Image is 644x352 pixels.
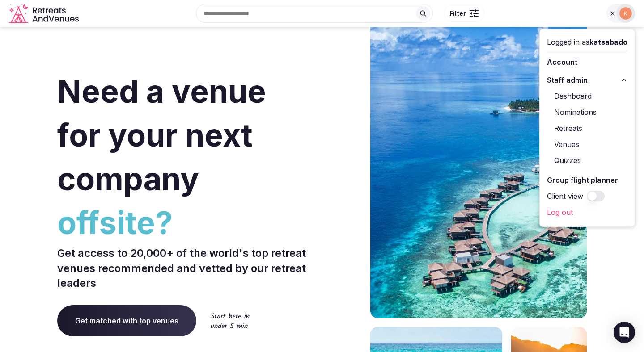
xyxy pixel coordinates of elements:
[57,72,266,198] span: Need a venue for your next company
[547,121,627,135] a: Retreats
[57,201,318,245] span: offsite?
[547,105,627,119] a: Nominations
[444,5,484,22] button: Filter
[547,73,627,87] button: Staff admin
[547,205,627,219] a: Log out
[547,75,588,85] span: Staff admin
[589,38,627,46] span: katsabado
[547,191,583,201] label: Client view
[547,153,627,168] a: Quizzes
[547,55,627,69] a: Account
[547,137,627,151] a: Venues
[9,4,80,24] svg: Retreats and Venues company logo
[547,37,627,47] div: Logged in as
[57,305,196,336] a: Get matched with top venues
[211,313,250,328] img: Start here in under 5 min
[547,173,627,187] a: Group flight planner
[614,322,635,343] div: Open Intercom Messenger
[547,89,627,103] a: Dashboard
[9,4,80,24] a: Visit the homepage
[57,246,318,291] p: Get access to 20,000+ of the world's top retreat venues recommended and vetted by our retreat lea...
[449,9,466,18] span: Filter
[619,7,632,20] img: katsabado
